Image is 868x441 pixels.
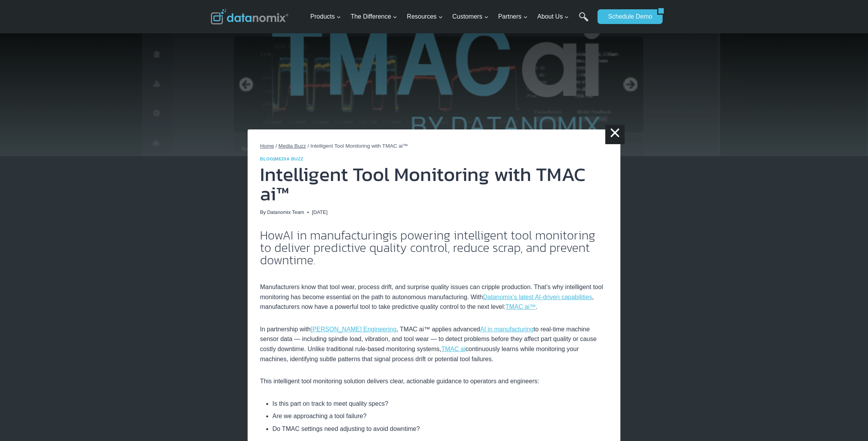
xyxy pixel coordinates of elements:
li: Are we approaching a tool failure? [272,408,608,424]
h1: Intelligent Tool Monitoring with TMAC ai™ [260,165,608,203]
nav: Breadcrumbs [260,142,608,150]
p: In partnership with , TMAC ai™ applies advanced to real-time machine sensor data — including spin... [260,324,608,364]
span: Partners [498,12,527,22]
a: Datanomix’s latest AI-driven capabilities [483,294,592,300]
a: Search [579,12,589,29]
a: Datanomix Team [267,209,304,215]
a: [PERSON_NAME] Engineering [311,326,396,332]
span: / [307,143,309,149]
p: This intelligent tool monitoring solution delivers clear, actionable guidance to operators and en... [260,376,608,386]
a: Blog [260,157,274,161]
span: The Difference [351,12,398,22]
a: AI in manufacturing [480,326,534,332]
p: Manufacturers know that tool wear, process drift, and surprise quality issues can cripple product... [260,272,608,312]
a: Media Buzz [279,143,306,149]
span: By [260,208,266,216]
span: | [260,157,303,161]
a: AI in manufacturing [282,226,388,245]
h2: How is powering intelligent tool monitoring to deliver predictive quality control, reduce scrap, ... [260,229,608,266]
a: Schedule Demo [598,9,657,24]
li: Is this part on track to meet quality specs? [272,399,608,409]
img: Datanomix [211,9,288,24]
span: Intelligent Tool Monitoring with TMAC ai™ [310,143,408,149]
li: Do TMAC settings need adjusting to avoid downtime? [272,424,608,434]
nav: Primary Navigation [307,4,594,29]
span: / [276,143,277,149]
span: Customers [452,12,488,22]
span: About Us [537,12,569,22]
a: × [605,125,625,144]
a: Home [260,143,274,149]
a: TMAC ai [441,346,465,352]
time: [DATE] [312,208,327,216]
span: Resources [407,12,443,22]
span: Products [310,12,341,22]
a: Media Buzz [275,157,303,161]
a: TMAC ai™ [505,303,536,310]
